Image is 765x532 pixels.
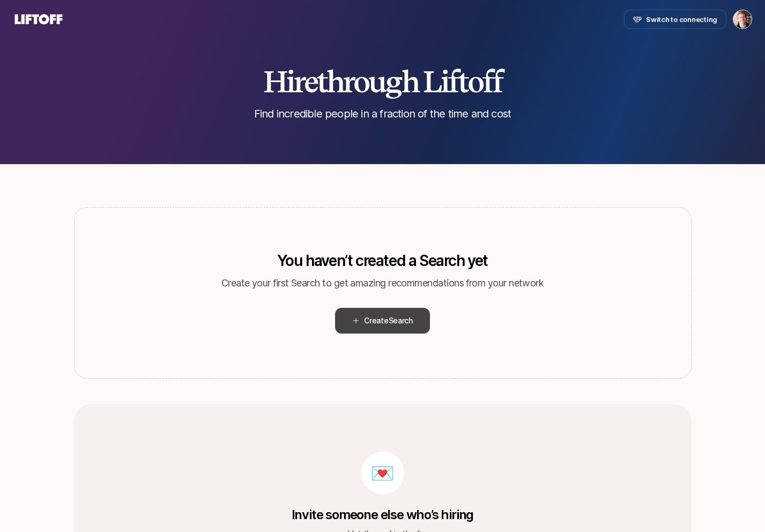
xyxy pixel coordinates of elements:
[292,507,474,522] p: Invite someone else who’s hiring
[364,314,413,327] span: Create
[335,308,430,334] button: CreateSearch
[646,14,717,25] span: Switch to connecting
[624,10,726,29] button: Switch to connecting
[277,252,488,269] p: You haven’t created a Search yet
[263,65,502,98] h2: Hire
[254,106,511,121] p: Find incredible people in a fraction of the time and cost
[733,10,752,28] img: Jasper Story
[221,276,544,291] p: Create your first Search to get amazing recommendations from your network
[389,316,413,325] span: Search
[733,10,752,29] button: Jasper Story
[361,452,404,494] div: 💌
[317,63,502,100] span: through Liftoff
